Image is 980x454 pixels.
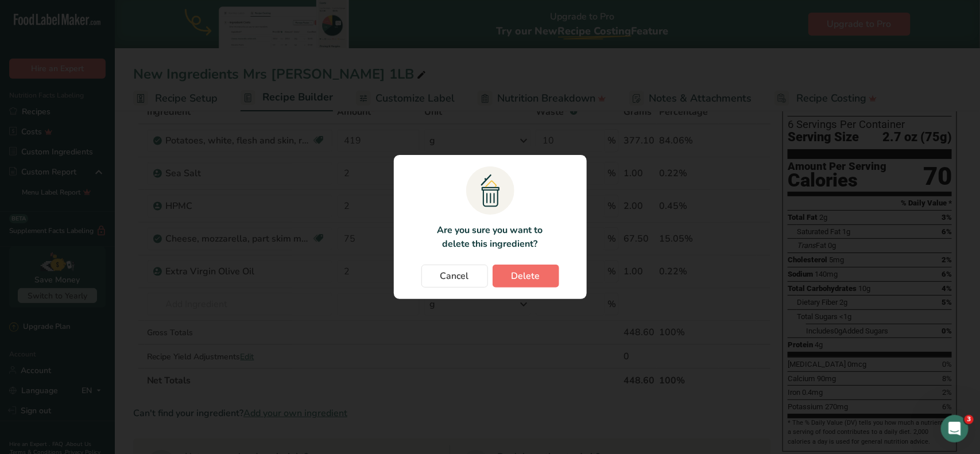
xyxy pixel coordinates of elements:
span: 3 [964,415,974,424]
span: Cancel [440,269,469,283]
span: Delete [512,269,540,283]
p: Are you sure you want to delete this ingredient? [431,223,549,251]
button: Delete [493,265,559,288]
iframe: Intercom live chat [941,415,969,443]
button: Cancel [421,265,488,288]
